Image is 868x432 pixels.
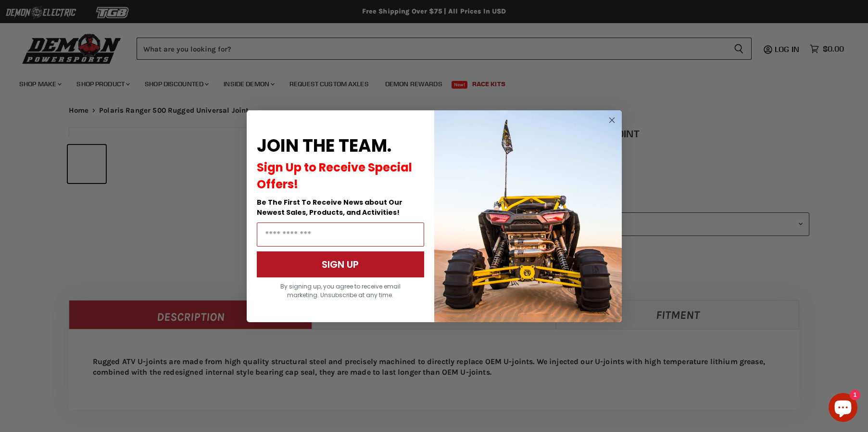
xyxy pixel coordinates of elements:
span: Sign Up to Receive Special Offers! [257,159,412,192]
button: Close dialog [606,114,618,126]
button: SIGN UP [257,251,424,277]
span: By signing up, you agree to receive email marketing. Unsubscribe at any time. [280,282,401,299]
inbox-online-store-chat: Shopify online store chat [826,393,860,424]
input: Email Address [257,223,424,247]
img: a9095488-b6e7-41ba-879d-588abfab540b.jpeg [434,110,622,322]
span: Be The First To Receive News about Our Newest Sales, Products, and Activities! [257,197,403,217]
span: JOIN THE TEAM. [257,133,391,158]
